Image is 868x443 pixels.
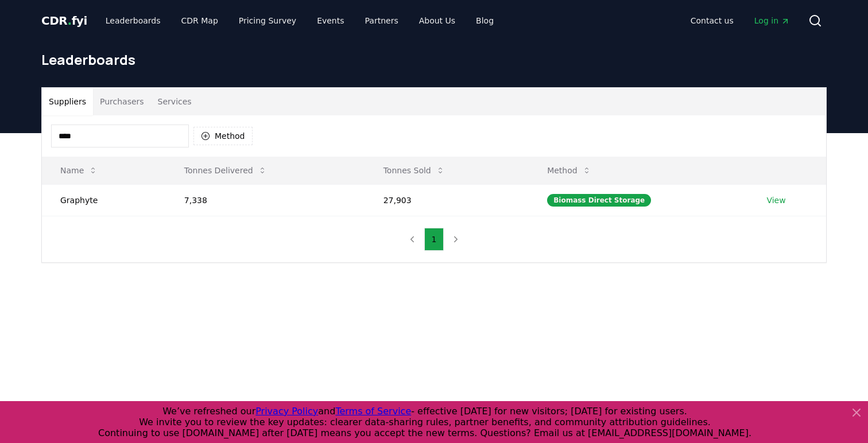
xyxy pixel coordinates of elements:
[547,194,651,207] div: Biomass Direct Storage
[93,88,151,115] button: Purchasers
[308,10,353,31] a: Events
[681,10,799,31] nav: Main
[42,184,166,216] td: Graphyte
[193,127,253,145] button: Method
[175,159,276,182] button: Tonnes Delivered
[41,13,87,29] a: CDR.fyi
[424,228,444,251] button: 1
[365,184,529,216] td: 27,903
[172,10,227,31] a: CDR Map
[356,10,408,31] a: Partners
[230,10,305,31] a: Pricing Survey
[96,10,503,31] nav: Main
[166,184,365,216] td: 7,338
[374,159,454,182] button: Tonnes Sold
[41,14,87,28] span: CDR fyi
[96,10,170,31] a: Leaderboards
[754,15,790,26] span: Log in
[151,88,199,115] button: Services
[410,10,464,31] a: About Us
[538,159,600,182] button: Method
[681,10,743,31] a: Contact us
[745,10,799,31] a: Log in
[68,14,72,28] span: .
[42,88,93,115] button: Suppliers
[51,159,107,182] button: Name
[467,10,503,31] a: Blog
[41,50,827,69] h1: Leaderboards
[766,195,785,206] a: View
